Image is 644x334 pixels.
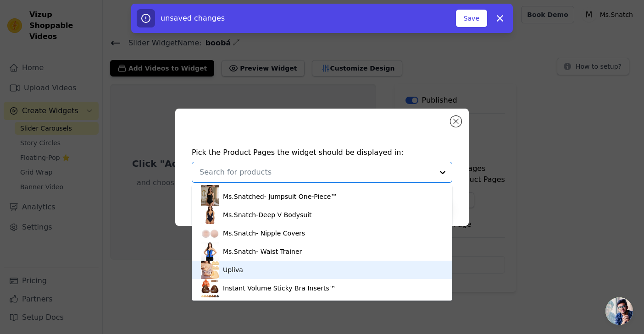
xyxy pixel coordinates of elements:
[200,167,433,178] input: Search for products
[605,297,633,325] a: Open chat
[223,210,312,219] div: Ms.Snatch-Deep V Bodysuit
[223,247,302,256] div: Ms.Snatch- Waist Trainer
[456,10,487,27] button: Save
[201,224,219,242] img: product thumbnail
[223,265,243,274] div: Upliva
[161,14,225,22] span: unsaved changes
[201,187,219,206] img: product thumbnail
[192,147,452,158] h4: Pick the Product Pages the widget should be displayed in:
[223,229,305,238] div: Ms.Snatch- Nipple Covers
[450,116,461,127] button: Close modal
[201,279,219,297] img: product thumbnail
[201,242,219,261] img: product thumbnail
[201,261,219,279] img: product thumbnail
[223,192,337,201] div: Ms.Snatched- Jumpsuit One-Piece™
[223,284,336,293] div: Instant Volume Sticky Bra Inserts™
[201,206,219,224] img: product thumbnail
